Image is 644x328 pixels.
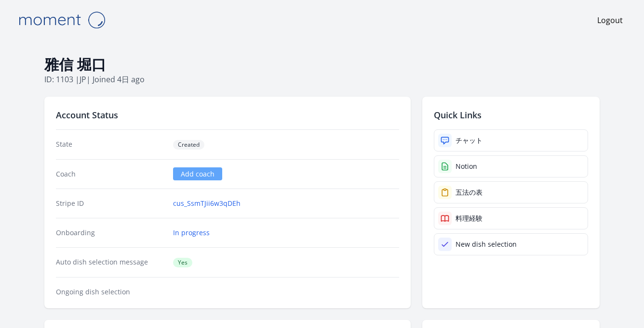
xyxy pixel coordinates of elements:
a: チャット [434,129,588,151]
span: jp [80,74,86,85]
dt: Onboarding [56,228,165,238]
span: Created [173,140,204,150]
a: In progress [173,228,210,238]
div: New dish selection [456,240,517,249]
a: Notion [434,155,588,177]
h2: Account Status [56,108,399,122]
a: Add coach [173,167,222,180]
div: 五法の表 [456,188,483,197]
a: New dish selection [434,233,588,255]
dt: Stripe ID [56,199,165,208]
a: 料理経験 [434,207,588,229]
div: 料理経験 [456,214,483,223]
a: Logout [597,14,623,26]
p: ID: 1103 | | Joined 4日 ago [44,74,600,85]
span: Yes [173,258,192,267]
dt: Auto dish selection message [56,257,165,267]
dt: Ongoing dish selection [56,287,165,297]
dt: State [56,139,165,150]
dt: Coach [56,169,165,179]
img: Moment [13,8,110,32]
a: 五法の表 [434,181,588,203]
div: チャット [456,136,483,145]
h2: Quick Links [434,108,588,122]
div: Notion [456,162,477,171]
a: cus_SsmTJii6w3qDEh [173,199,241,208]
h1: 雅信 堀口 [44,55,600,74]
